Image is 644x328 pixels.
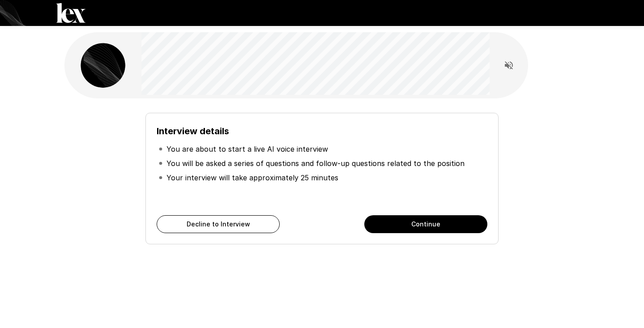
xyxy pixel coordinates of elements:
[166,172,338,183] p: Your interview will take approximately 25 minutes
[500,56,518,74] button: Read questions aloud
[364,215,487,233] button: Continue
[166,144,328,154] p: You are about to start a live AI voice interview
[157,215,280,233] button: Decline to Interview
[166,158,465,169] p: You will be asked a series of questions and follow-up questions related to the position
[157,126,229,136] b: Interview details
[81,43,125,88] img: lex_avatar2.png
